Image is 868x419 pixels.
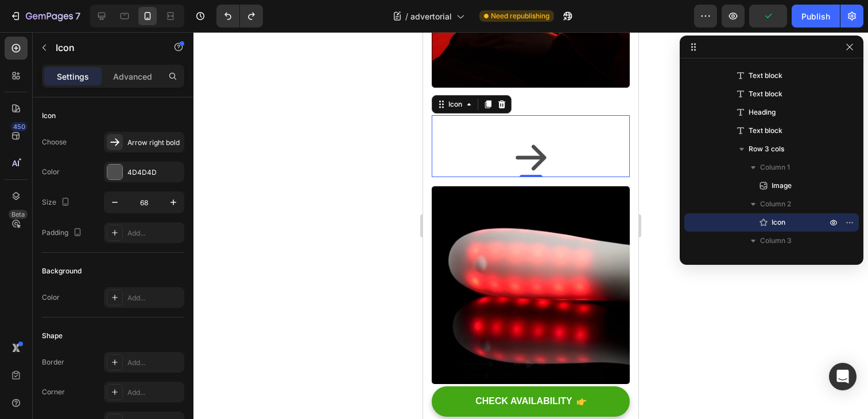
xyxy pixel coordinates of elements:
[11,122,28,131] div: 450
[42,292,60,303] div: Color
[772,180,792,191] span: Image
[792,5,840,28] button: Publish
[42,167,60,177] div: Color
[491,11,549,21] span: Need republishing
[42,195,72,210] div: Size
[749,70,782,81] span: Text block
[75,9,80,23] p: 7
[772,217,785,228] span: Icon
[42,387,65,397] div: Corner
[127,228,181,238] div: Add...
[127,167,181,178] div: 4D4D4D
[423,32,638,419] iframe: Design area
[216,5,263,28] div: Undo/Redo
[127,358,181,368] div: Add...
[127,293,181,303] div: Add...
[56,41,153,54] p: Icon
[760,198,791,210] span: Column 2
[829,363,857,390] div: Open Intercom Messenger
[42,357,64,367] div: Border
[127,138,181,148] div: Arrow right bold
[749,143,784,155] span: Row 3 cols
[749,107,776,118] span: Heading
[405,10,408,22] span: /
[9,210,28,219] div: Beta
[42,225,84,241] div: Padding
[410,10,452,22] span: advertorial
[42,331,63,341] div: Shape
[749,88,782,100] span: Text block
[42,266,82,276] div: Background
[113,71,152,83] p: Advanced
[760,235,792,246] span: Column 3
[760,162,790,173] span: Column 1
[42,137,67,147] div: Choose
[57,71,89,83] p: Settings
[5,5,86,28] button: 7
[801,10,830,22] div: Publish
[127,387,181,398] div: Add...
[749,125,782,136] span: Text block
[42,111,56,121] div: Icon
